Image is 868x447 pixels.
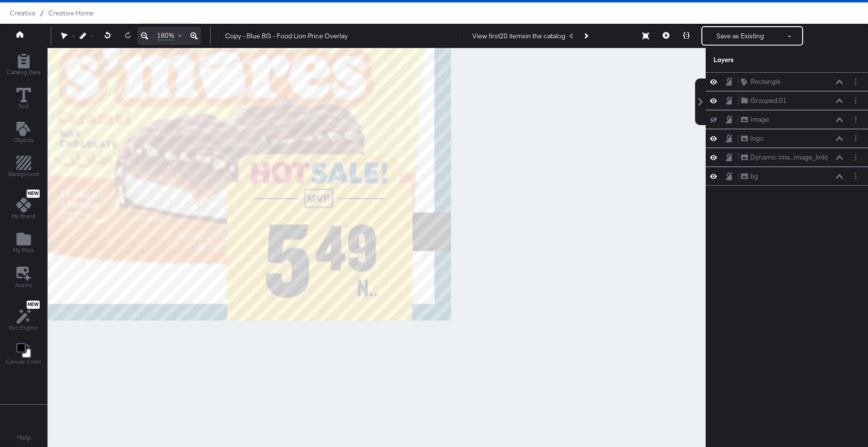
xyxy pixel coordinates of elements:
[18,102,29,110] span: Text
[706,148,868,167] div: Dynamic Ima...image_link)Layer Options
[17,433,31,442] a: Help
[741,133,764,144] button: logo
[11,85,37,113] button: Text
[8,119,40,147] button: Add Text
[48,9,93,17] a: Creative Home
[9,324,38,332] span: Rec Engine
[7,68,40,76] span: Catalog Data
[157,31,174,40] span: 180%
[706,72,868,91] div: RectangleLayer Options
[851,133,861,144] button: Layer Options
[27,191,40,197] span: New
[35,9,48,17] span: /
[851,77,861,87] button: Layer Options
[851,114,861,125] button: Layer Options
[741,114,770,125] button: Image
[851,152,861,162] button: Layer Options
[741,171,759,181] button: bg
[15,281,32,289] span: Assets
[27,302,40,308] span: New
[706,91,868,110] div: Grouped 01Layer Options
[7,230,40,257] button: Add Files
[8,170,39,178] span: Background
[10,429,38,447] button: Help
[713,55,812,64] div: Layers
[741,96,787,106] button: Grouped 01
[750,77,781,86] div: Rectangle
[12,212,35,220] span: My Brand
[13,246,34,254] span: My Files
[750,172,758,181] div: bg
[6,358,41,366] span: Canvas Color
[741,152,828,162] button: Dynamic Ima...image_link)
[9,264,38,292] button: Assets
[6,188,41,223] button: NewMy Brand
[741,77,781,87] button: Rectangle
[750,134,763,143] div: logo
[579,27,592,45] button: Next Product
[750,153,828,162] div: Dynamic Ima...image_link)
[702,27,778,45] button: Save as Existing
[706,167,868,186] div: bgLayer Options
[851,171,861,181] button: Layer Options
[2,154,45,181] button: Add Rectangle
[3,298,44,335] button: NewRec Engine
[750,115,769,124] div: Image
[750,96,787,105] div: Grouped 01
[706,110,868,129] div: ImageLayer Options
[472,32,565,41] div: View first 20 items in the catalog
[1,51,46,79] button: Add Rectangle
[10,9,35,17] span: Creative
[14,136,34,144] span: Objects
[851,96,861,106] button: Layer Options
[706,129,868,148] div: logoLayer Options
